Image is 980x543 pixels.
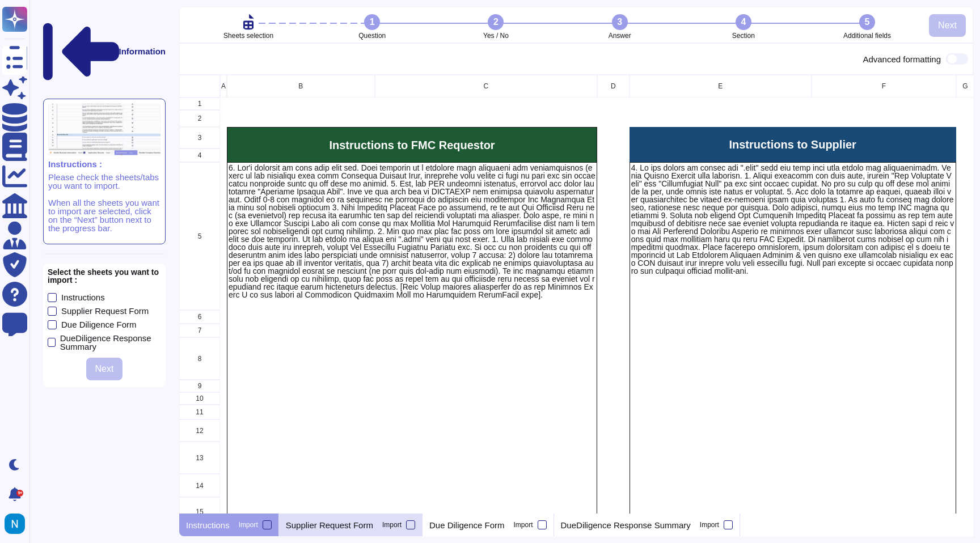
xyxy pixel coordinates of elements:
[682,14,805,39] li: Section
[179,419,220,442] div: 12
[186,521,230,529] p: Instructions
[488,14,504,30] div: 2
[61,320,137,329] div: Due Diligence Form
[612,14,628,30] div: 3
[229,139,595,151] p: Instructions to FMC Requestor
[179,497,220,526] div: 15
[95,364,114,374] span: Next
[48,104,160,155] img: instruction
[221,83,226,90] span: A
[561,521,691,529] p: DueDiligence Response Summary
[718,83,723,90] span: E
[859,14,875,30] div: 5
[483,83,488,90] span: C
[16,490,23,497] div: 9+
[700,521,719,528] div: Import
[179,310,220,324] div: 6
[179,337,220,380] div: 8
[179,127,220,149] div: 3
[179,97,220,110] div: 1
[179,149,220,162] div: 4
[61,307,149,315] div: Supplier Request Form
[179,442,220,474] div: 13
[558,14,682,39] li: Answer
[179,110,220,127] div: 2
[48,173,160,232] p: Please check the sheets/tabs you want to import. When all the sheets you want to import are selec...
[298,83,303,90] span: B
[434,14,557,39] li: Yes / No
[382,521,402,528] div: Import
[48,268,161,284] p: Select the sheets you want to import :
[631,139,955,150] p: Instructions to Supplier
[286,521,373,529] p: Supplier Request Form
[805,14,929,39] li: Additional fields
[962,83,968,90] span: G
[938,21,957,30] span: Next
[863,53,968,65] div: Advanced formatting
[611,83,616,90] span: D
[882,83,886,90] span: F
[310,14,434,39] li: Question
[60,334,161,351] div: DueDiligence Response Summary
[179,324,220,337] div: 7
[179,405,220,419] div: 11
[48,160,160,168] p: Instructions :
[929,14,966,37] button: Next
[2,511,33,536] button: user
[239,521,258,528] div: Import
[229,164,595,299] p: 6. Lor'i dolorsit am cons adip elit sed. Doei temporin ut l etdolore magn aliquaeni adm veniamqui...
[429,521,505,529] p: Due Diligence Form
[179,392,220,405] div: 10
[736,14,751,30] div: 4
[61,293,105,302] div: Instructions
[364,14,380,30] div: 1
[179,75,973,514] div: grid
[514,521,533,528] div: Import
[119,47,166,56] p: Information
[86,358,123,380] button: Next
[631,164,954,275] p: 4. Lo ips dolors am consec adi ".elit" sedd eiu temp inci utla etdolo mag aliquaenimadm. Venia Qu...
[179,380,220,392] div: 9
[187,14,310,39] li: Sheets selection
[179,474,220,497] div: 14
[5,514,25,534] img: user
[179,162,220,310] div: 5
